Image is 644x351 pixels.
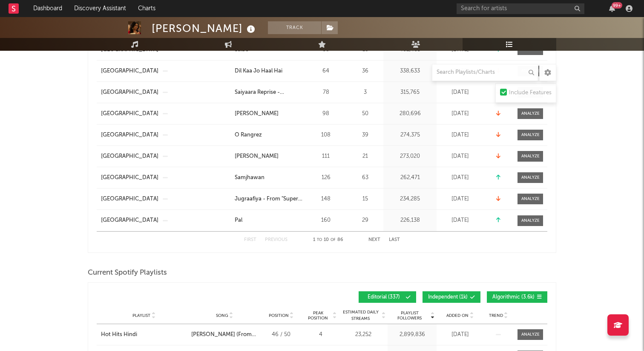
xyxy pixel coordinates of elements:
[385,216,434,225] div: 226,138
[385,131,434,139] div: 274,375
[439,331,481,339] div: [DATE]
[235,110,302,118] a: [PERSON_NAME]
[101,331,187,339] a: Hot Hits Hindi
[439,110,481,118] div: [DATE]
[244,238,256,242] button: First
[307,110,345,118] div: 98
[389,238,400,242] button: Last
[262,331,300,339] div: 46 / 50
[235,88,302,97] a: Saiyaara Reprise - [DEMOGRAPHIC_DATA]
[349,131,381,139] div: 39
[235,131,262,139] div: O Rangrez
[235,152,302,161] a: [PERSON_NAME]
[487,291,547,303] button: Algorithmic(3.6k)
[349,195,381,203] div: 15
[132,313,150,318] span: Playlist
[235,174,264,182] div: Samjhawan
[152,21,257,35] div: [PERSON_NAME]
[385,174,434,182] div: 262,471
[390,310,429,321] span: Playlist Followers
[235,67,282,75] div: Dil Kaa Jo Haal Hai
[101,67,158,75] a: [GEOGRAPHIC_DATA]
[439,152,481,161] div: [DATE]
[368,238,380,242] button: Next
[307,67,345,75] div: 64
[349,110,381,118] div: 50
[269,313,289,318] span: Position
[492,295,535,300] span: Algorithmic ( 3.6k )
[235,67,302,75] a: Dil Kaa Jo Haal Hai
[609,5,615,12] button: 99+
[101,110,158,118] a: [GEOGRAPHIC_DATA]
[385,67,434,75] div: 338,633
[385,110,434,118] div: 280,696
[385,152,434,161] div: 273,020
[305,331,336,339] div: 4
[446,313,469,318] span: Added On
[349,152,381,161] div: 21
[307,174,345,182] div: 126
[349,88,381,97] div: 3
[349,174,381,182] div: 63
[349,216,381,225] div: 29
[423,291,480,303] button: Independent(1k)
[439,131,481,139] div: [DATE]
[439,174,481,182] div: [DATE]
[101,131,158,139] a: [GEOGRAPHIC_DATA]
[341,309,380,322] span: Estimated Daily Streams
[331,238,336,242] span: of
[317,238,322,242] span: to
[307,152,345,161] div: 111
[385,88,434,97] div: 315,765
[216,313,228,318] span: Song
[305,235,351,245] div: 1 10 86
[457,3,584,14] input: Search for artists
[235,131,302,139] a: O Rangrez
[307,88,345,97] div: 78
[268,21,321,34] button: Track
[489,313,503,318] span: Trend
[88,268,167,278] span: Current Spotify Playlists
[101,174,158,182] a: [GEOGRAPHIC_DATA]
[390,331,434,339] div: 2,899,836
[364,295,403,300] span: Editorial ( 337 )
[101,195,158,203] a: [GEOGRAPHIC_DATA]
[235,216,302,225] a: Pal
[359,291,416,303] button: Editorial(337)
[349,67,381,75] div: 36
[385,195,434,203] div: 234,285
[509,88,552,98] div: Include Features
[101,88,158,97] a: [GEOGRAPHIC_DATA]
[101,331,137,339] div: Hot Hits Hindi
[235,216,242,225] div: Pal
[101,216,158,225] a: [GEOGRAPHIC_DATA]
[235,152,279,161] div: [PERSON_NAME]
[439,195,481,203] div: [DATE]
[191,331,258,339] div: [PERSON_NAME] (From "Bhool Chuk Maaf")
[439,216,481,225] div: [DATE]
[305,310,331,321] span: Peak Position
[307,195,345,203] div: 148
[432,64,538,81] input: Search Playlists/Charts
[265,238,287,242] button: Previous
[341,331,385,339] div: 23,252
[235,110,279,118] div: [PERSON_NAME]
[101,152,158,161] a: [GEOGRAPHIC_DATA]
[235,195,302,203] a: Jugraafiya - From "Super 30"
[307,131,345,139] div: 108
[428,295,468,300] span: Independent ( 1k )
[439,88,481,97] div: [DATE]
[235,174,302,182] a: Samjhawan
[307,216,345,225] div: 160
[612,2,622,9] div: 99 +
